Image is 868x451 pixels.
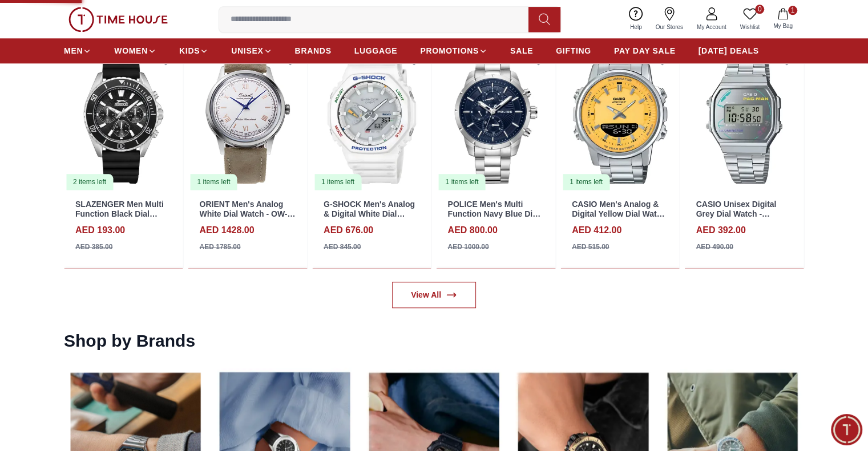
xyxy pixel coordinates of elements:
[392,282,476,308] a: View All
[625,23,647,31] span: Help
[649,5,690,34] a: Our Stores
[354,40,398,61] a: LUGGAGE
[560,42,680,190] a: CASIO Men's Analog & Digital Yellow Dial Watch - AMW-880D-9AVDF1 items left
[295,45,332,56] span: BRANDS
[75,242,112,252] div: AED 385.00
[200,200,296,228] a: ORIENT Men's Analog White Dial Watch - OW-RA-WK0006S10B
[314,174,361,190] div: 1 items left
[696,200,777,228] a: CASIO Unisex Digital Grey Dial Watch - A168WEPC-7ADR
[699,45,759,56] span: [DATE] DEALS
[200,224,255,237] h4: AED 1428.00
[439,174,486,190] div: 1 items left
[188,42,308,190] img: ORIENT Men's Analog White Dial Watch - OW-RA-WK0006S10B
[64,42,183,190] img: SLAZENGER Men Multi Function Black Dial Watch -SL.9.2274.2.01
[66,174,113,190] div: 2 items left
[736,23,764,31] span: Wishlist
[200,242,241,252] div: AED 1785.00
[696,242,733,252] div: AED 490.00
[114,40,156,61] a: WOMEN
[354,45,398,56] span: LUGGAGE
[68,7,168,32] img: ...
[448,242,489,252] div: AED 1000.00
[556,40,591,61] a: GIFTING
[75,200,164,228] a: SLAZENGER Men Multi Function Black Dial Watch -SL.9.2274.2.01
[623,5,649,34] a: Help
[179,40,208,61] a: KIDS
[651,23,688,31] span: Our Stores
[312,42,431,190] a: G-SHOCK Men's Analog & Digital White Dial Watch - GA-B2100FC-7ADR1 items left
[685,42,804,190] img: CASIO Unisex Digital Grey Dial Watch - A168WEPC-7ADR
[755,5,764,14] span: 0
[64,40,91,61] a: MEN
[64,45,83,56] span: MEN
[437,42,556,190] img: POLICE Men's Multi Function Navy Blue Dial Watch - PEWJK2227104
[788,6,797,15] span: 1
[614,45,676,56] span: PAY DAY SALE
[420,40,487,61] a: PROMOTIONS
[831,414,862,445] div: Chat Widget
[64,42,183,190] a: SLAZENGER Men Multi Function Black Dial Watch -SL.9.2274.2.012 items left
[179,45,200,56] span: KIDS
[324,224,373,237] h4: AED 676.00
[114,45,148,56] span: WOMEN
[614,40,676,61] a: PAY DAY SALE
[231,45,263,56] span: UNISEX
[556,45,591,56] span: GIFTING
[696,224,746,237] h4: AED 392.00
[75,224,125,237] h4: AED 193.00
[231,40,272,61] a: UNISEX
[733,5,766,34] a: 0Wishlist
[64,331,195,351] h2: Shop by Brands
[699,40,759,61] a: [DATE] DEALS
[572,242,609,252] div: AED 515.00
[766,6,800,32] button: 1My Bag
[510,45,533,56] span: SALE
[510,40,533,61] a: SALE
[572,224,621,237] h4: AED 412.00
[572,200,666,228] a: CASIO Men's Analog & Digital Yellow Dial Watch - AMW-880D-9AVDF
[191,174,237,190] div: 1 items left
[295,40,332,61] a: BRANDS
[448,224,498,237] h4: AED 800.00
[312,42,431,190] img: G-SHOCK Men's Analog & Digital White Dial Watch - GA-B2100FC-7ADR
[324,200,415,237] a: G-SHOCK Men's Analog & Digital White Dial Watch - GA-B2100FC-7ADR
[324,242,361,252] div: AED 845.00
[448,200,541,228] a: POLICE Men's Multi Function Navy Blue Dial Watch - PEWJK2227104
[692,23,731,31] span: My Account
[437,42,556,190] a: POLICE Men's Multi Function Navy Blue Dial Watch - PEWJK22271041 items left
[188,42,308,190] a: ORIENT Men's Analog White Dial Watch - OW-RA-WK0006S10B1 items left
[420,45,479,56] span: PROMOTIONS
[560,42,680,190] img: CASIO Men's Analog & Digital Yellow Dial Watch - AMW-880D-9AVDF
[563,174,609,190] div: 1 items left
[769,22,797,30] span: My Bag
